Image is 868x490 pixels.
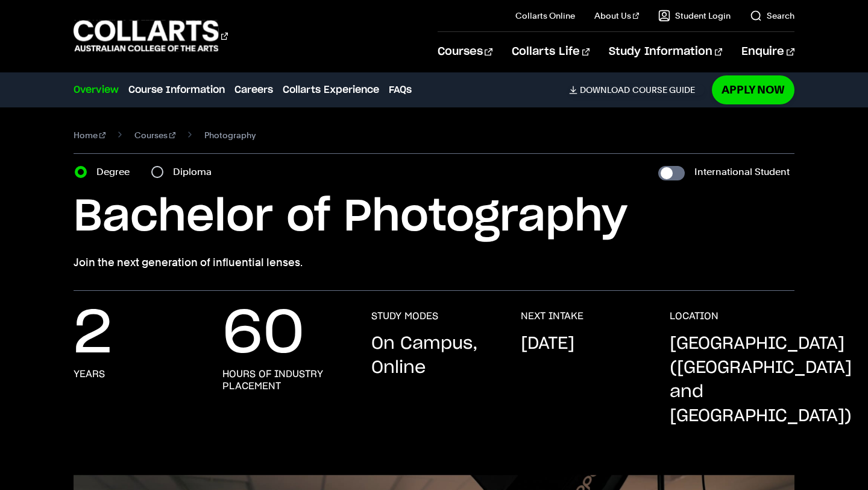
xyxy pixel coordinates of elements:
[438,32,492,72] a: Courses
[694,164,790,180] label: International Student
[580,84,630,95] span: Download
[712,75,794,104] a: Apply Now
[658,10,731,22] a: Student Login
[234,83,273,97] a: Careers
[371,310,438,322] h3: STUDY MODES
[521,310,583,322] h3: NEXT INTAKE
[670,310,719,322] h3: LOCATION
[74,19,228,53] div: Go to homepage
[74,83,119,97] a: Overview
[204,127,256,144] span: Photography
[74,368,105,380] h3: years
[74,190,794,244] h1: Bachelor of Photography
[96,164,137,180] label: Degree
[74,127,105,144] a: Home
[609,32,722,72] a: Study Information
[173,164,219,180] label: Diploma
[521,332,574,356] p: [DATE]
[74,254,794,271] p: Join the next generation of influential lenses.
[389,83,412,97] a: FAQs
[750,10,794,22] a: Search
[741,32,794,72] a: Enquire
[134,127,175,144] a: Courses
[371,332,496,380] p: On Campus, Online
[74,310,112,358] p: 2
[594,10,639,22] a: About Us
[222,368,347,392] h3: hours of industry placement
[512,32,590,72] a: Collarts Life
[569,84,705,95] a: DownloadCourse Guide
[128,83,225,97] a: Course Information
[515,10,575,22] a: Collarts Online
[222,310,304,358] p: 60
[283,83,379,97] a: Collarts Experience
[670,332,852,428] p: [GEOGRAPHIC_DATA] ([GEOGRAPHIC_DATA] and [GEOGRAPHIC_DATA])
